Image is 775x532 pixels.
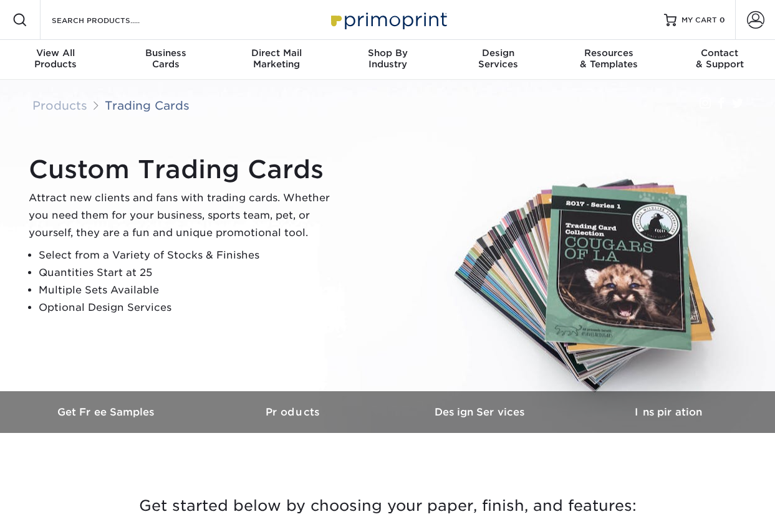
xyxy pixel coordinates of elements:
[388,406,575,418] h3: Design Services
[39,247,340,264] li: Select from a Variety of Stocks & Finishes
[575,406,762,418] h3: Inspiration
[332,47,443,70] div: Industry
[332,40,443,80] a: Shop ByIndustry
[664,40,775,80] a: Contact& Support
[29,189,340,242] p: Attract new clients and fans with trading cards. Whether you need them for your business, sports ...
[325,6,450,33] img: Primoprint
[221,40,332,80] a: Direct MailMarketing
[201,391,388,433] a: Products
[111,47,222,59] span: Business
[554,40,665,80] a: Resources& Templates
[111,47,222,70] div: Cards
[554,47,665,59] span: Resources
[681,15,717,26] span: MY CART
[111,40,222,80] a: BusinessCards
[554,47,665,70] div: & Templates
[14,406,201,418] h3: Get Free Samples
[443,47,554,70] div: Services
[664,47,775,70] div: & Support
[29,154,340,184] h1: Custom Trading Cards
[221,47,332,70] div: Marketing
[201,406,388,418] h3: Products
[388,391,575,433] a: Design Services
[51,12,172,27] input: SEARCH PRODUCTS.....
[14,391,201,433] a: Get Free Samples
[443,47,554,59] span: Design
[105,98,190,112] a: Trading Cards
[221,47,332,59] span: Direct Mail
[39,264,340,282] li: Quantities Start at 25
[443,40,554,80] a: DesignServices
[39,282,340,299] li: Multiple Sets Available
[332,47,443,59] span: Shop By
[39,299,340,316] li: Optional Design Services
[720,16,725,24] span: 0
[32,98,87,112] a: Products
[664,47,775,59] span: Contact
[575,391,762,433] a: Inspiration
